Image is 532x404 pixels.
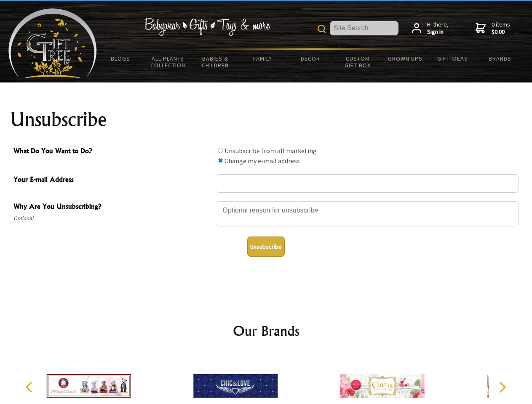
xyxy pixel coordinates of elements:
input: What Do You Want to Do? [218,148,223,153]
a: Gift Ideas [429,50,476,67]
a: All Plants Collection [144,50,192,74]
input: Your E-mail Address [216,174,519,193]
a: Babies & Children [192,50,239,74]
textarea: Why Are You Unsubscribing? [216,201,519,226]
a: BLOGS [97,50,144,67]
h2: Our Brands [17,321,516,341]
input: Site Search [330,21,398,35]
button: Next [493,378,511,396]
a: Brands [476,50,524,67]
strong: Sign in [427,28,449,36]
span: Optional [13,213,211,223]
a: Custom Gift Box [334,50,382,74]
label: Change my e-mail address [225,157,300,165]
span: Hi there, [427,21,449,36]
a: 0 items$0.00 [476,21,510,36]
img: Babyware - Gifts - Toys and more... [8,8,97,78]
span: Why Are You Unsubscribing? [13,201,211,213]
label: Unsubscribe from all marketing [225,146,317,155]
button: Previous [21,378,40,396]
a: Decor [286,50,334,67]
input: What Do You Want to Do? [218,158,223,163]
a: Family [239,50,287,67]
a: Grown Ups [381,50,429,67]
img: Babywear - Gifts - Toys & more [144,18,270,36]
img: product search [318,25,326,33]
span: What Do You Want to Do? [13,146,211,158]
h1: Unsubscribe [10,109,522,130]
strong: $0.00 [492,28,510,36]
a: Hi there,Sign in [412,21,449,36]
button: Unsubscribe [247,237,285,257]
span: Your E-mail Address [13,174,211,186]
span: 0 items [492,21,510,36]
